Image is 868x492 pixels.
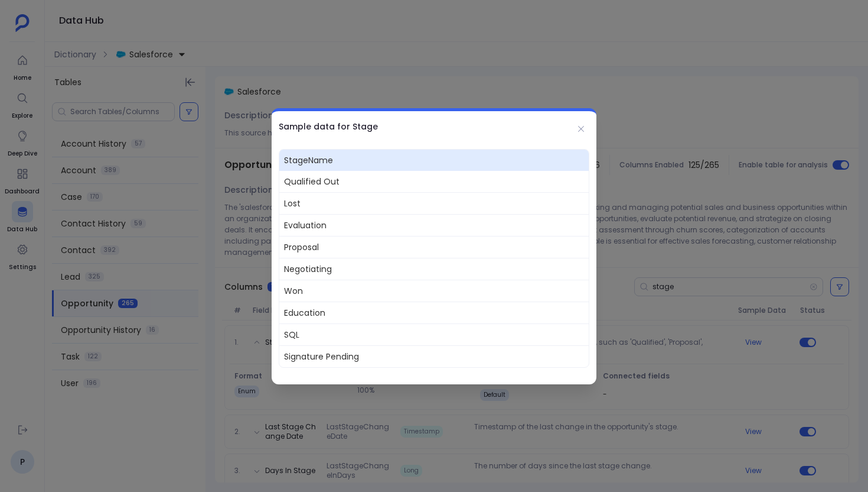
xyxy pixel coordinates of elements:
h2: Sample data for Stage [279,121,378,132]
span: Negotiating [279,258,589,280]
span: SQL [279,323,589,345]
span: Proposal [279,236,589,258]
span: Signature Pending [279,345,589,367]
span: Won [279,280,589,302]
span: StageName [279,150,589,171]
span: Lost [279,192,589,214]
span: Evaluation [279,214,589,236]
span: Qualified Out [279,171,589,192]
span: Education [279,302,589,323]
